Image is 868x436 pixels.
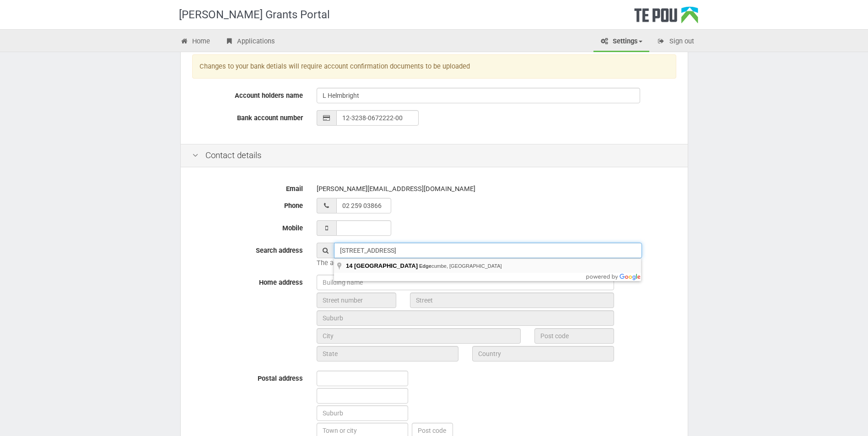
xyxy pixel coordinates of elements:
input: Post code [534,328,614,344]
input: Country [472,346,614,362]
span: The address should start with the street number followed by the street name. [317,259,550,267]
input: Find your home address by typing here... [334,243,642,258]
input: Suburb [317,310,614,326]
input: Street number [317,292,396,308]
span: 14 [346,262,352,269]
input: City [317,328,521,344]
label: Email [185,181,310,194]
a: Settings [593,32,649,52]
label: Search address [185,243,310,255]
input: Building name [317,275,614,290]
input: Street [410,292,614,308]
input: State [317,346,458,362]
span: Edge [419,263,431,269]
div: Te Pou Logo [634,6,698,29]
span: Mobile [282,224,303,232]
span: Postal address [258,374,303,383]
a: Home [173,32,217,52]
div: Changes to your bank detials will require account confirmation documents to be uploaded [192,54,676,79]
a: Applications [218,32,282,52]
label: Home address [185,275,310,287]
span: Account holders name [235,91,303,100]
span: Phone [284,202,303,210]
div: [PERSON_NAME][EMAIL_ADDRESS][DOMAIN_NAME] [317,181,676,197]
span: [GEOGRAPHIC_DATA] [354,262,418,269]
div: Contact details [181,144,688,167]
span: cumbe, [GEOGRAPHIC_DATA] [419,263,502,269]
span: Bank account number [237,114,303,122]
input: Suburb [317,405,408,421]
a: Sign out [650,32,701,52]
